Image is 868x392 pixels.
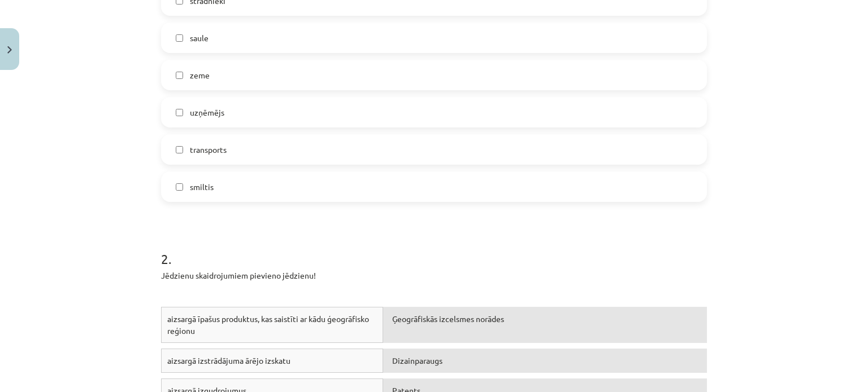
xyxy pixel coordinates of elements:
p: Jēdzienu skaidrojumiem pievieno jēdzienu! [161,270,707,281]
span: zeme [190,69,210,81]
input: saule [176,34,183,42]
span: aizsargā īpašus produktus, kas saistīti ar kādu ģeogrāfisko reģionu [167,314,369,336]
input: smiltis [176,183,183,191]
img: icon-close-lesson-0947bae3869378f0d4975bcd49f059093ad1ed9edebbc8119c70593378902aed.svg [7,46,12,54]
span: saule [190,32,209,44]
span: Dizainparaugs [392,355,442,365]
span: smiltis [190,181,214,193]
input: uzņēmējs [176,109,183,116]
input: zeme [176,72,183,79]
h1: 2 . [161,231,707,266]
input: transports [176,146,183,153]
span: Ģeogrāfiskās izcelsmes norādes [392,314,504,324]
span: transports [190,144,227,156]
span: uzņēmējs [190,107,224,118]
span: aizsargā izstrādājuma ārējo izskatu [167,355,290,365]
